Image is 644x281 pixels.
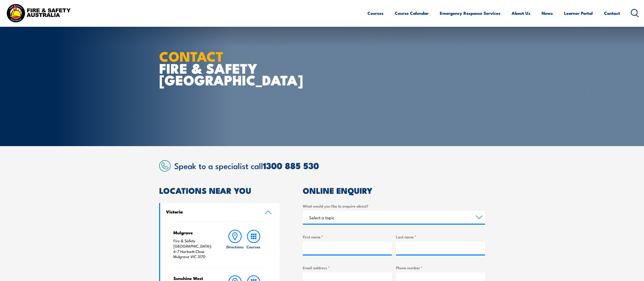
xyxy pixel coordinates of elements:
[246,244,261,249] h6: Courses
[303,265,392,271] label: Email address
[542,6,553,20] a: News
[174,161,485,170] h2: Speak to a specialist call
[226,230,244,259] a: Directions
[173,275,216,281] h4: Sunshine West
[564,6,593,20] a: Learner Portal
[396,234,485,240] label: Last name
[166,209,257,214] h4: Victoria
[604,6,620,20] a: Contact
[159,187,280,194] h2: LOCATIONS NEAR YOU
[173,238,216,259] p: Fire & Safety [GEOGRAPHIC_DATA]: 6-7 Hartnett Close Mulgrave VIC 3170
[395,6,429,20] a: Course Calendar
[303,187,485,194] h2: ONLINE ENQUIRY
[226,244,244,249] h6: Directions
[396,265,485,271] label: Phone number
[244,230,263,259] a: Courses
[173,230,216,235] h4: Mulgrave
[367,6,383,20] a: Courses
[159,50,285,86] h1: FIRE & SAFETY [GEOGRAPHIC_DATA]
[512,6,530,20] a: About Us
[303,203,485,209] label: What would you like to enquire about?
[303,234,392,240] label: First name
[159,45,224,66] strong: CONTACT
[440,6,500,20] a: Emergency Response Services
[263,159,319,172] a: 1300 885 530
[160,203,280,222] a: Victoria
